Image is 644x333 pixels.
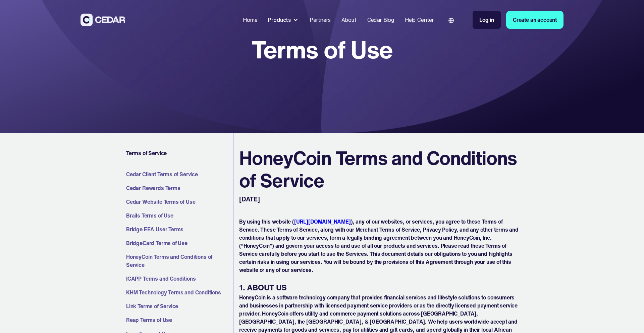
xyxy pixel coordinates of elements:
[126,211,231,220] a: Brails Terms of Use
[448,18,454,23] img: world icon
[339,12,359,27] a: About
[239,281,287,293] strong: 1. ABOUT US
[126,184,231,192] a: Cedar Rewards Terms
[479,16,494,24] div: Log in
[126,275,231,283] a: ICAPP Terms and Conditions
[341,16,357,24] div: About
[126,239,231,247] a: BridgeCard Terms of Use
[367,16,394,24] div: Cedar Blog
[506,11,563,29] a: Create an account
[126,170,231,178] a: Cedar Client Terms of Service
[405,16,434,24] div: Help Center
[126,225,231,233] a: Bridge EEA User Terms
[473,11,501,29] a: Log in
[307,12,333,27] a: Partners
[126,198,231,206] a: Cedar Website Terms of Use
[310,16,331,24] div: Partners
[365,12,397,27] a: Cedar Blog
[265,13,302,27] div: Products
[239,274,523,282] p: ‍
[126,302,231,310] a: Link Terms of Service
[239,147,523,192] h2: HoneyCoin Terms and Conditions of Service
[294,218,351,226] a: [URL][DOMAIN_NAME]
[239,194,261,204] p: [DATE]
[268,16,291,24] div: Products
[240,12,260,27] a: Home
[243,16,257,24] div: Home
[126,149,231,157] h4: Terms of Service
[126,316,231,324] a: Reap Terms of Use
[252,38,393,61] h1: Terms of Use
[402,12,436,27] a: Help Center
[239,218,523,274] p: By using this website ( ), any of our websites, or services, you agree to these Terms of Service....
[126,253,231,269] a: HoneyCoin Terms and Conditions of Service
[126,288,231,296] a: KHM Technology Terms and Conditions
